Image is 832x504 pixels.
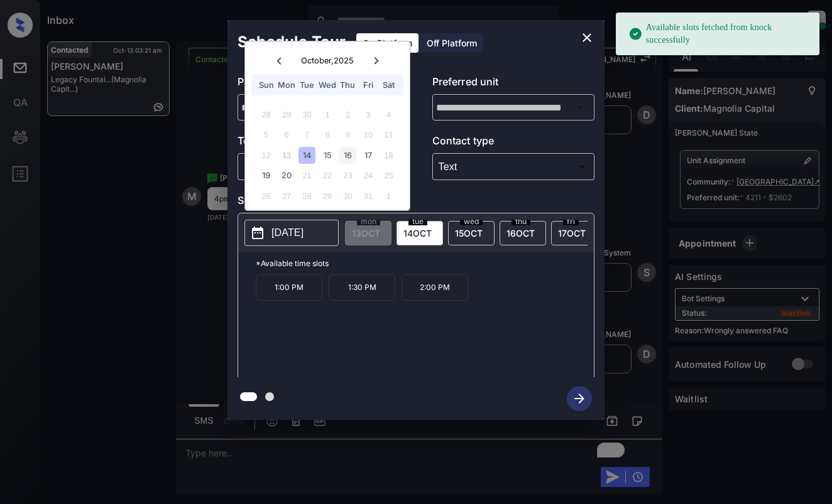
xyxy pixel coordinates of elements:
[298,106,315,123] div: Not available Tuesday, September 30th, 2025
[258,77,275,94] div: Sun
[258,147,275,164] div: Not available Sunday, October 12th, 2025
[319,106,336,123] div: Not available Wednesday, October 1st, 2025
[339,188,356,205] div: Not available Thursday, October 30th, 2025
[432,133,595,153] p: Contact type
[397,221,443,245] div: date-select
[339,167,356,184] div: Not available Thursday, October 23rd, 2025
[249,104,405,206] div: month 2025-10
[241,156,397,177] div: In Person
[319,77,336,94] div: Wed
[298,188,315,205] div: Not available Tuesday, October 28th, 2025
[258,106,275,123] div: Not available Sunday, September 28th, 2025
[339,106,356,123] div: Not available Thursday, October 2nd, 2025
[359,188,376,205] div: Not available Friday, October 31st, 2025
[298,77,315,94] div: Tue
[359,167,376,184] div: Not available Friday, October 24th, 2025
[329,274,395,301] p: 1:30 PM
[558,228,586,239] span: 17 OCT
[380,167,397,184] div: Not available Saturday, October 25th, 2025
[408,218,427,225] span: tue
[448,221,495,245] div: date-select
[339,77,356,94] div: Thu
[380,188,397,205] div: Not available Saturday, November 1st, 2025
[319,188,336,205] div: Not available Wednesday, October 29th, 2025
[356,33,419,53] div: On Platform
[339,147,356,164] div: Choose Thursday, October 16th, 2025
[278,126,295,143] div: Not available Monday, October 6th, 2025
[256,274,322,301] p: 1:00 PM
[359,77,376,94] div: Fri
[258,167,275,184] div: Choose Sunday, October 19th, 2025
[301,56,354,65] div: October , 2025
[359,106,376,123] div: Not available Friday, October 3rd, 2025
[244,220,339,246] button: [DATE]
[500,221,546,245] div: date-select
[238,193,594,213] p: Select slot
[420,33,483,53] div: Off Platform
[551,221,598,245] div: date-select
[563,218,579,225] span: fri
[298,167,315,184] div: Not available Tuesday, October 21st, 2025
[298,147,315,164] div: Choose Tuesday, October 14th, 2025
[380,147,397,164] div: Not available Saturday, October 18th, 2025
[380,77,397,94] div: Sat
[271,225,304,240] p: [DATE]
[238,74,400,94] p: Preferred community
[238,133,400,153] p: Tour type
[403,228,432,239] span: 14 OCT
[339,126,356,143] div: Not available Thursday, October 9th, 2025
[319,126,336,143] div: Not available Wednesday, October 8th, 2025
[298,126,315,143] div: Not available Tuesday, October 7th, 2025
[432,74,595,94] p: Preferred unit
[380,126,397,143] div: Not available Saturday, October 11th, 2025
[359,147,376,164] div: Choose Friday, October 17th, 2025
[506,228,535,239] span: 16 OCT
[319,167,336,184] div: Not available Wednesday, October 22nd, 2025
[512,218,530,225] span: thu
[460,218,483,225] span: wed
[359,126,376,143] div: Not available Friday, October 10th, 2025
[455,228,483,239] span: 15 OCT
[380,106,397,123] div: Not available Saturday, October 4th, 2025
[319,147,336,164] div: Choose Wednesday, October 15th, 2025
[256,252,594,274] p: *Available time slots
[258,188,275,205] div: Not available Sunday, October 26th, 2025
[278,167,295,184] div: Choose Monday, October 20th, 2025
[559,382,599,415] button: btn-next
[628,16,809,51] div: Available slots fetched from knock successfully
[278,77,295,94] div: Mon
[278,106,295,123] div: Not available Monday, September 29th, 2025
[402,274,468,301] p: 2:00 PM
[435,156,592,177] div: Text
[278,188,295,205] div: Not available Monday, October 27th, 2025
[574,25,599,50] button: close
[278,147,295,164] div: Not available Monday, October 13th, 2025
[227,20,356,64] h2: Schedule Tour
[258,126,275,143] div: Not available Sunday, October 5th, 2025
